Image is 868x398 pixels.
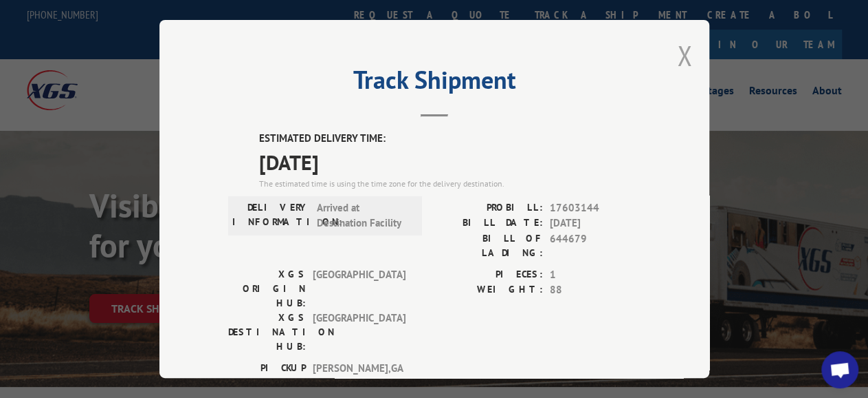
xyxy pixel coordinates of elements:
[259,146,641,177] span: [DATE]
[228,310,306,353] label: XGS DESTINATION HUB:
[550,282,641,298] span: 88
[228,360,306,389] label: PICKUP CITY:
[550,200,641,216] span: 17603144
[434,216,543,231] label: BILL DATE:
[313,266,405,310] span: [GEOGRAPHIC_DATA]
[317,200,410,231] span: Arrived at Destination Facility
[313,360,405,389] span: [PERSON_NAME] , GA
[434,266,543,282] label: PIECES:
[821,351,858,388] div: Open chat
[434,231,543,260] label: BILL OF LADING:
[228,70,641,96] h2: Track Shipment
[232,200,310,231] label: DELIVERY INFORMATION:
[434,200,543,216] label: PROBILL:
[228,266,306,310] label: XGS ORIGIN HUB:
[550,216,641,231] span: [DATE]
[259,177,641,189] div: The estimated time is using the time zone for the delivery destination.
[677,37,692,74] button: Close modal
[313,310,405,353] span: [GEOGRAPHIC_DATA]
[259,131,641,147] label: ESTIMATED DELIVERY TIME:
[550,231,641,260] span: 644679
[550,266,641,282] span: 1
[434,282,543,298] label: WEIGHT:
